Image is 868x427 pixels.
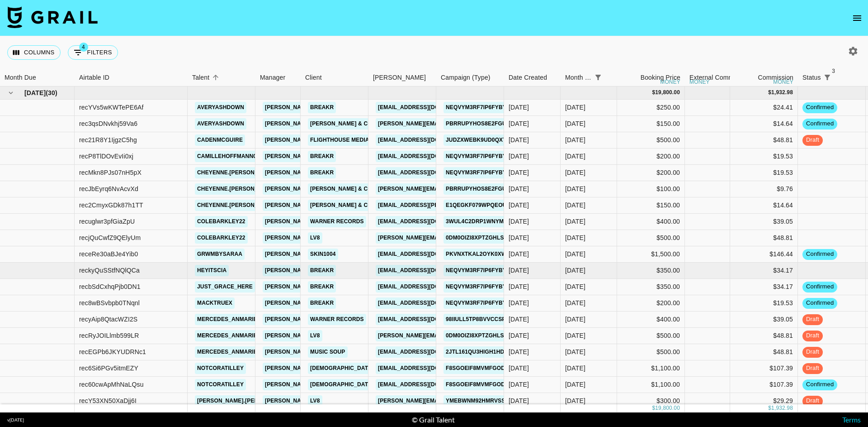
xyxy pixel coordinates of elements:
div: $350.00 [617,279,685,295]
span: [DATE] [24,88,46,97]
div: $200.00 [617,149,685,165]
div: money [689,79,710,85]
a: Warner Records [308,314,366,325]
div: rec3qsDNvkhj59Va6 [79,119,137,128]
div: 7/31/2025 [509,364,529,373]
a: [PERSON_NAME][EMAIL_ADDRESS][PERSON_NAME][DOMAIN_NAME] [376,183,570,195]
div: Aug '25 [565,103,585,112]
a: F8sgoEIf8mVMfGODIh6C [443,363,520,374]
a: nEqvYm3RF7ip6FybY9vm [443,265,520,276]
a: 3wUL4c2DRp1WnYMQxb9I [443,216,523,227]
a: LV8 [308,395,322,407]
div: Talent [192,69,209,86]
div: recMkn8PJs07nH5pX [79,168,142,177]
div: recbSdCxhqPjb0DN1 [79,282,141,291]
div: Campaign (Type) [436,69,504,86]
a: Breakr [308,297,336,309]
div: 8/19/2025 [509,184,529,193]
div: 8/19/2025 [509,266,529,275]
button: hide children [5,86,17,99]
a: [PERSON_NAME][EMAIL_ADDRESS][PERSON_NAME][DOMAIN_NAME] [376,118,570,130]
a: 2JtL161QU3HIGH1hdV8x [443,346,517,358]
span: draft [802,315,823,324]
a: averyashdown [195,102,246,113]
a: [EMAIL_ADDRESS][DOMAIN_NAME] [376,297,477,309]
a: Breakr [308,102,336,113]
a: [PERSON_NAME][EMAIL_ADDRESS][DOMAIN_NAME] [376,232,523,244]
div: $ [652,404,655,412]
div: money [773,79,793,85]
a: [PERSON_NAME][EMAIL_ADDRESS][DOMAIN_NAME] [263,102,410,113]
div: $400.00 [617,214,685,230]
div: Talent [188,69,255,86]
a: colebarkley22 [195,232,248,244]
div: Month Due [5,69,36,86]
div: $48.81 [730,230,798,246]
img: Grail Talent [7,6,98,28]
div: $1,100.00 [617,377,685,393]
button: Sort [834,71,846,84]
div: 8/19/2025 [509,168,529,177]
span: draft [802,348,823,356]
div: Client [301,69,368,86]
div: Aug '25 [565,201,585,210]
a: LV8 [308,232,322,244]
a: [EMAIL_ADDRESS][DOMAIN_NAME] [376,281,477,293]
a: camillehoffmann05 [195,151,262,162]
div: $146.44 [730,246,798,263]
a: [EMAIL_ADDRESS][PERSON_NAME][DOMAIN_NAME] [376,200,523,211]
div: $29.29 [730,393,798,409]
div: $200.00 [617,295,685,312]
a: Terms [842,415,861,424]
div: recuglwr3pfGiaZpU [79,217,135,226]
div: rec21R8Y1IjgzC5hg [79,135,137,144]
div: $39.05 [730,214,798,230]
div: Aug '25 [565,266,585,275]
div: External Commission [689,69,750,86]
a: [PERSON_NAME][EMAIL_ADDRESS][DOMAIN_NAME] [263,134,410,146]
a: [PERSON_NAME] & Co LLC [308,118,387,130]
div: rec2CmyxGDk87h1TT [79,201,143,210]
span: confirmed [802,120,837,128]
div: $400.00 [617,312,685,328]
div: 8/19/2025 [509,217,529,226]
a: [EMAIL_ADDRESS][DOMAIN_NAME] [376,216,477,227]
div: recjQuCwfZ9QElyUm [79,233,141,242]
span: confirmed [802,103,837,112]
a: Breakr [308,151,336,162]
button: Sort [604,71,617,84]
a: [DEMOGRAPHIC_DATA] [308,363,376,374]
div: Manager [255,69,301,86]
a: 0Dm0OIZI8XptzgHLSbMF [443,330,518,341]
a: [EMAIL_ADDRESS][DOMAIN_NAME] [376,167,477,178]
div: 8/12/2025 [509,315,529,324]
div: $48.81 [730,328,798,344]
div: 1,932.98 [771,404,793,412]
div: Aug '25 [565,331,585,340]
div: $500.00 [617,344,685,360]
div: $350.00 [617,263,685,279]
button: open drawer [848,9,866,27]
a: [EMAIL_ADDRESS][DOMAIN_NAME] [376,102,477,113]
div: $19.53 [730,149,798,165]
div: Client [305,69,322,86]
div: 8/19/2025 [509,119,529,128]
div: Status [802,69,821,86]
a: nEqvYm3RF7ip6FybY9vm [443,297,520,309]
div: 3 active filters [821,71,834,84]
div: 8/19/2025 [509,282,529,291]
a: [PERSON_NAME][EMAIL_ADDRESS][DOMAIN_NAME] [263,265,410,276]
div: 8/20/2025 [509,331,529,340]
div: Aug '25 [565,347,585,356]
div: $24.41 [730,100,798,116]
div: Aug '25 [565,184,585,193]
a: [PERSON_NAME][EMAIL_ADDRESS][DOMAIN_NAME] [263,216,410,227]
a: [EMAIL_ADDRESS][DOMAIN_NAME] [376,249,477,260]
div: $500.00 [617,132,685,149]
a: [PERSON_NAME][EMAIL_ADDRESS][DOMAIN_NAME] [263,379,410,390]
div: Airtable ID [75,69,188,86]
a: [PERSON_NAME][EMAIL_ADDRESS][DOMAIN_NAME] [263,118,410,130]
span: confirmed [802,299,837,307]
div: Month Due [565,69,592,86]
div: Aug '25 [565,135,585,144]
